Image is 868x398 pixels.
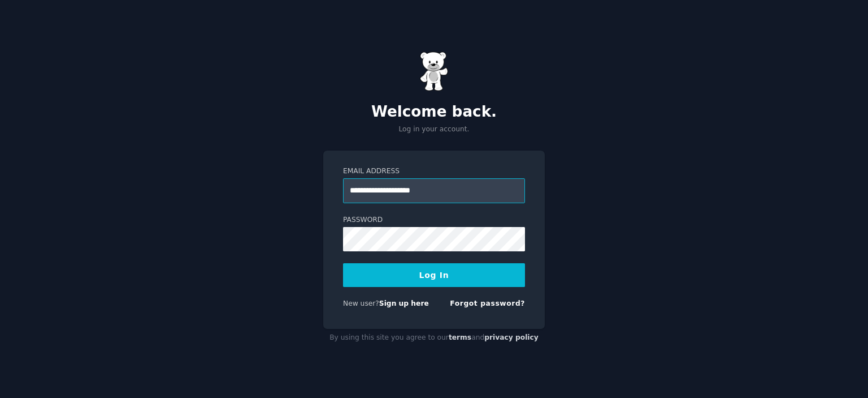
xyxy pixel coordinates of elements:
a: privacy policy [484,333,539,341]
p: Log in your account. [323,125,545,135]
span: New user? [343,299,379,307]
a: terms [449,333,471,341]
h2: Welcome back. [323,103,545,121]
div: By using this site you agree to our and [323,329,545,347]
label: Email Address [343,166,525,177]
a: Forgot password? [450,299,525,307]
button: Log In [343,263,525,287]
img: Gummy Bear [420,52,448,91]
label: Password [343,215,525,225]
a: Sign up here [379,299,429,307]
